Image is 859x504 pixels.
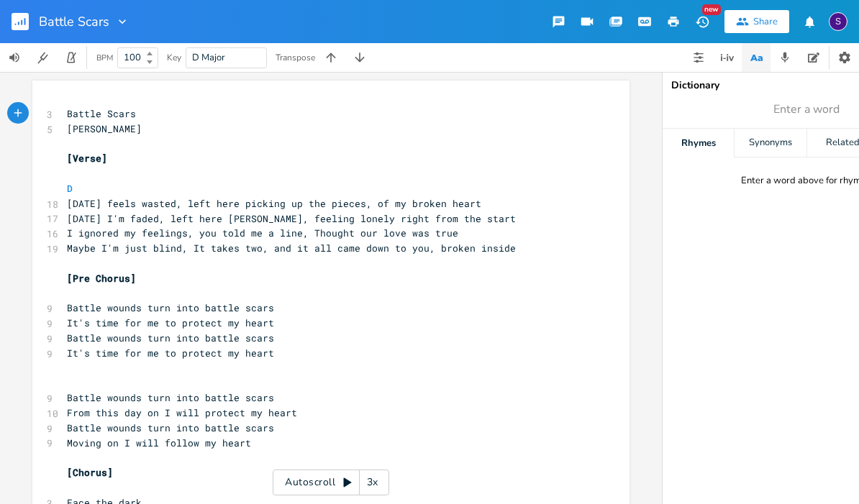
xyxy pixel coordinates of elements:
[67,331,274,344] span: Battle wounds turn into battle scars
[67,406,297,419] span: From this day on I will protect my heart
[753,15,778,28] div: Share
[39,15,109,28] span: Battle Scars
[663,129,734,157] div: Rhymes
[67,301,274,314] span: Battle wounds turn into battle scars
[67,466,113,479] span: [Chorus]
[67,347,274,359] span: It's time for me to protect my heart
[67,107,136,120] span: Battle Scars
[67,316,274,329] span: It's time for me to protect my heart
[67,436,251,449] span: Moving on I will follow my heart
[735,129,806,157] div: Synonyms
[829,5,847,38] button: S
[688,9,717,35] button: New
[773,101,840,118] span: Enter a word
[67,272,136,285] span: [Pre Chorus]
[67,212,516,225] span: [DATE] I'm faded, left here [PERSON_NAME], feeling lonely right from the start
[702,4,721,15] div: New
[67,152,107,165] span: [Verse]
[360,469,386,495] div: 3x
[192,51,225,64] span: D Major
[67,226,458,239] span: I ignored my feelings, you told me a line, Thought our love was true
[67,391,274,404] span: Battle wounds turn into battle scars
[273,469,389,495] div: Autoscroll
[167,53,181,62] div: Key
[67,197,481,210] span: [DATE] feels wasted, left here picking up the pieces, of my broken heart
[67,242,516,255] span: Maybe I'm just blind, It takes two, and it all came down to you, broken inside
[67,182,73,195] span: D
[67,421,274,434] span: Battle wounds turn into battle scars
[829,12,847,31] div: sebrinabarronsmusic
[96,54,113,62] div: BPM
[67,122,142,135] span: [PERSON_NAME]
[276,53,315,62] div: Transpose
[724,10,789,33] button: Share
